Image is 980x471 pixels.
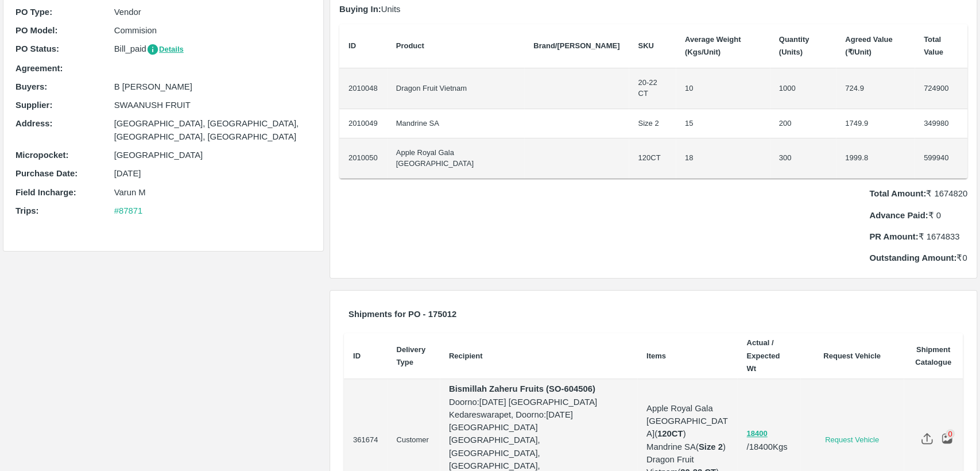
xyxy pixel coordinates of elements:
[946,429,955,438] div: 0
[770,68,836,109] td: 1000
[114,117,311,143] p: [GEOGRAPHIC_DATA], [GEOGRAPHIC_DATA], [GEOGRAPHIC_DATA], [GEOGRAPHIC_DATA]
[915,68,967,109] td: 724900
[114,149,311,161] p: [GEOGRAPHIC_DATA]
[629,109,675,139] td: Size 2
[16,101,52,110] b: Supplier :
[646,352,666,360] b: Items
[746,427,791,454] p: / 18400 Kgs
[629,138,675,179] td: 120CT
[114,206,143,215] a: #87871
[869,209,967,222] p: ₹ 0
[16,26,57,35] b: PO Model :
[779,35,809,56] b: Quantity (Units)
[353,352,361,360] b: ID
[699,442,723,451] b: Size 2
[449,384,595,393] strong: Bismillah Zaheru Fruits (SO-604506)
[16,82,47,91] b: Buyers :
[114,167,311,180] p: [DATE]
[114,80,311,93] p: B [PERSON_NAME]
[646,402,728,441] p: Apple Royal Gala [GEOGRAPHIC_DATA] ( )
[823,352,881,360] b: Request Vehicle
[638,41,653,50] b: SKU
[387,68,524,109] td: Dragon Fruit Vietnam
[339,5,381,14] b: Buying In:
[114,43,311,56] p: Bill_paid
[941,433,953,445] img: preview
[915,109,967,139] td: 349980
[339,138,387,179] td: 2010050
[348,41,356,50] b: ID
[869,232,918,241] b: PR Amount:
[921,433,933,445] img: share
[629,68,675,109] td: 20-22 CT
[146,43,184,56] button: Details
[869,230,967,243] p: ₹ 1674833
[339,68,387,109] td: 2010048
[676,138,770,179] td: 18
[16,169,78,178] b: Purchase Date :
[533,41,619,50] b: Brand/[PERSON_NAME]
[676,109,770,139] td: 15
[387,138,524,179] td: Apple Royal Gala [GEOGRAPHIC_DATA]
[770,109,836,139] td: 200
[869,187,967,200] p: ₹ 1674820
[869,252,967,264] p: ₹ 0
[348,310,456,319] b: Shipments for PO - 175012
[685,35,741,56] b: Average Weight (Kgs/Unit)
[836,138,915,179] td: 1999.8
[869,211,928,220] b: Advance Paid:
[396,345,425,366] b: Delivery Type
[449,352,483,360] b: Recipient
[869,189,926,198] b: Total Amount:
[114,6,311,18] p: Vendor
[16,150,68,160] b: Micropocket :
[657,429,683,438] b: 120CT
[809,435,894,446] a: Request Vehicle
[915,138,967,179] td: 599940
[746,427,767,441] button: 18400
[676,68,770,109] td: 10
[339,109,387,139] td: 2010049
[16,206,38,215] b: Trips :
[845,35,892,56] b: Agreed Value (₹/Unit)
[746,338,780,373] b: Actual / Expected Wt
[114,24,311,37] p: Commision
[114,99,311,111] p: SWAANUSH FRUIT
[16,7,52,17] b: PO Type :
[16,64,63,73] b: Agreement:
[339,3,967,16] p: Units
[869,253,956,262] b: Outstanding Amount:
[387,109,524,139] td: Mandrine SA
[915,345,951,366] b: Shipment Catalogue
[16,188,76,197] b: Field Incharge :
[770,138,836,179] td: 300
[16,119,52,128] b: Address :
[646,441,728,453] p: Mandrine SA ( )
[836,68,915,109] td: 724.9
[16,44,59,53] b: PO Status :
[836,109,915,139] td: 1749.9
[396,41,424,50] b: Product
[114,186,311,199] p: Varun M
[924,35,943,56] b: Total Value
